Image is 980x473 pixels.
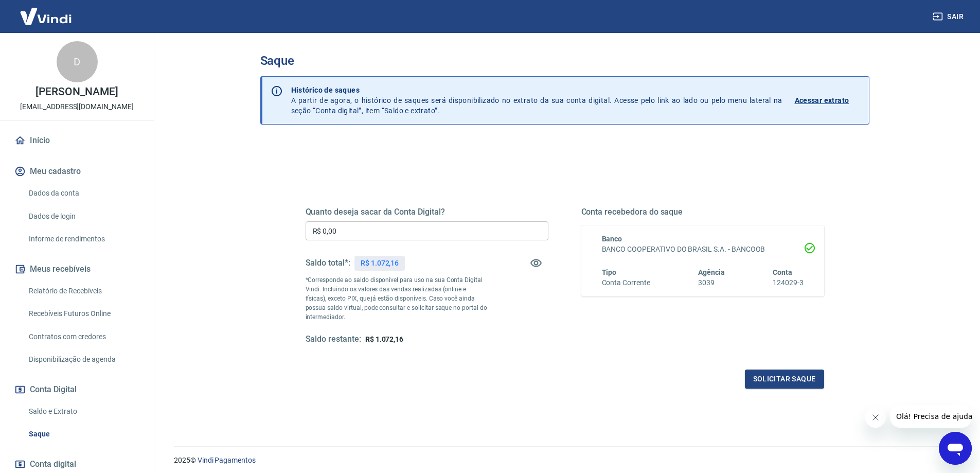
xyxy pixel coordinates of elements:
iframe: Mensagem da empresa [890,405,972,428]
span: Conta [773,268,792,276]
button: Meus recebíveis [12,258,141,281]
h5: Conta recebedora do saque [581,207,824,217]
button: Solicitar saque [745,370,824,389]
span: Conta digital [30,457,76,471]
a: Contratos com credores [25,326,141,347]
h6: 124029-3 [773,277,804,288]
h5: Saldo total*: [306,258,350,268]
h6: Conta Corrente [602,277,650,288]
span: Agência [698,268,725,276]
p: R$ 1.072,16 [361,258,399,269]
a: Informe de rendimentos [25,229,141,250]
h5: Quanto deseja sacar da Conta Digital? [306,207,548,217]
p: Acessar extrato [795,95,849,106]
p: *Corresponde ao saldo disponível para uso na sua Conta Digital Vindi. Incluindo os valores das ve... [306,275,488,322]
p: [PERSON_NAME] [35,86,118,97]
iframe: Botão para abrir a janela de mensagens [939,432,972,465]
a: Início [12,129,141,152]
p: Histórico de saques [291,85,782,95]
h5: Saldo restante: [306,334,361,345]
span: R$ 1.072,16 [365,335,403,343]
a: Dados de login [25,206,141,227]
button: Meu cadastro [12,160,141,183]
a: Acessar extrato [795,85,861,116]
iframe: Fechar mensagem [865,407,886,428]
a: Dados da conta [25,183,141,204]
p: 2025 © [174,455,955,466]
a: Saldo e Extrato [25,401,141,422]
p: A partir de agora, o histórico de saques será disponibilizado no extrato da sua conta digital. Ac... [291,85,782,116]
a: Vindi Pagamentos [198,456,256,464]
a: Recebíveis Futuros Online [25,303,141,324]
h3: Saque [260,54,869,68]
button: Conta Digital [12,378,141,401]
div: D [57,41,98,82]
a: Disponibilização de agenda [25,349,141,370]
img: Vindi [12,1,79,32]
span: Tipo [602,268,617,276]
span: Olá! Precisa de ajuda? [6,7,86,15]
a: Saque [25,424,141,445]
h6: BANCO COOPERATIVO DO BRASIL S.A. - BANCOOB [602,244,804,255]
h6: 3039 [698,277,725,288]
a: Relatório de Recebíveis [25,281,141,302]
span: Banco [602,235,622,243]
button: Sair [931,7,968,26]
p: [EMAIL_ADDRESS][DOMAIN_NAME] [20,101,134,112]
